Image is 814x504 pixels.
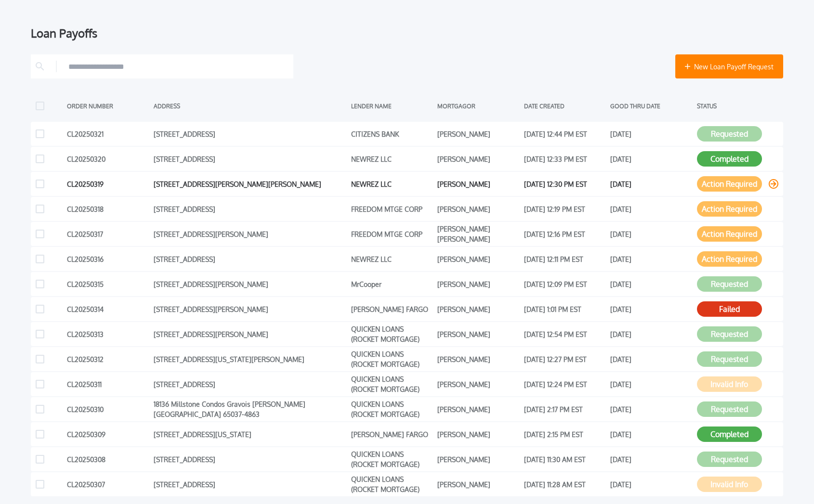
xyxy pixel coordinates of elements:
div: [DATE] [610,227,692,241]
div: [DATE] [610,152,692,166]
div: FREEDOM MTGE CORP [351,202,433,216]
button: Action Required [697,176,762,192]
div: CL20250308 [67,452,149,466]
div: [DATE] 2:15 PM EST [524,427,606,441]
div: [DATE] 12:24 PM EST [524,377,606,391]
button: Requested [697,452,762,467]
div: [DATE] 11:28 AM EST [524,477,606,491]
button: Action Required [697,201,762,217]
span: New Loan Payoff Request [694,62,774,72]
div: [STREET_ADDRESS][US_STATE][PERSON_NAME] [154,352,346,366]
div: [DATE] 12:09 PM EST [524,277,606,291]
div: [DATE] [610,452,692,466]
div: [STREET_ADDRESS] [154,252,346,266]
div: QUICKEN LOANS (ROCKET MORTGAGE) [351,377,433,391]
div: STATUS [697,99,779,113]
div: [STREET_ADDRESS][PERSON_NAME] [154,277,346,291]
div: QUICKEN LOANS (ROCKET MORTGAGE) [351,402,433,416]
div: CL20250312 [67,352,149,366]
div: [DATE] [610,477,692,491]
div: CL20250320 [67,152,149,166]
div: QUICKEN LOANS (ROCKET MORTGAGE) [351,327,433,341]
button: Completed [697,426,762,442]
div: [PERSON_NAME] [437,452,519,466]
div: [STREET_ADDRESS][PERSON_NAME] [154,227,346,241]
div: [PERSON_NAME] FARGO [351,302,433,316]
div: NEWREZ LLC [351,152,433,166]
div: [PERSON_NAME] [437,477,519,491]
div: [DATE] 12:33 PM EST [524,152,606,166]
div: [PERSON_NAME] [437,402,519,416]
button: Requested [697,326,762,342]
div: [STREET_ADDRESS] [154,152,346,166]
div: [DATE] 12:54 PM EST [524,327,606,341]
div: [STREET_ADDRESS][PERSON_NAME] [154,327,346,341]
button: Action Required [697,226,762,242]
div: CL20250307 [67,477,149,491]
div: 18136 Millstone Condos Gravois [PERSON_NAME] [GEOGRAPHIC_DATA] 65037-4863 [154,402,346,416]
div: CL20250317 [67,227,149,241]
div: [DATE] [610,252,692,266]
div: [DATE] 2:17 PM EST [524,402,606,416]
div: [PERSON_NAME] [437,252,519,266]
div: FREEDOM MTGE CORP [351,227,433,241]
div: CL20250310 [67,402,149,416]
div: CL20250311 [67,377,149,391]
button: Requested [697,276,762,292]
div: ORDER NUMBER [67,99,149,113]
div: QUICKEN LOANS (ROCKET MORTGAGE) [351,352,433,366]
div: CL20250314 [67,302,149,316]
div: [DATE] 11:30 AM EST [524,452,606,466]
div: [DATE] 12:27 PM EST [524,352,606,366]
div: NEWREZ LLC [351,177,433,191]
button: Completed [697,151,762,167]
div: CITIZENS BANK [351,127,433,141]
div: CL20250319 [67,177,149,191]
div: [DATE] [610,352,692,366]
div: [PERSON_NAME] [437,152,519,166]
div: [PERSON_NAME] [PERSON_NAME] [437,227,519,241]
div: [DATE] [610,177,692,191]
div: [PERSON_NAME] FARGO [351,427,433,441]
button: New Loan Payoff Request [675,54,783,78]
div: Loan Payoffs [31,27,783,39]
div: [DATE] [610,302,692,316]
div: [DATE] [610,202,692,216]
div: [PERSON_NAME] [437,177,519,191]
div: [PERSON_NAME] [437,127,519,141]
button: Failed [697,301,762,317]
div: [DATE] 12:19 PM EST [524,202,606,216]
div: [STREET_ADDRESS] [154,127,346,141]
div: [STREET_ADDRESS] [154,477,346,491]
div: [PERSON_NAME] [437,202,519,216]
button: Action Required [697,251,762,267]
button: Requested [697,401,762,417]
div: [PERSON_NAME] [437,302,519,316]
div: GOOD THRU DATE [610,99,692,113]
div: [DATE] [610,427,692,441]
div: QUICKEN LOANS (ROCKET MORTGAGE) [351,452,433,466]
div: [DATE] 12:30 PM EST [524,177,606,191]
button: Invalid Info [697,477,762,492]
div: [STREET_ADDRESS] [154,202,346,216]
div: DATE CREATED [524,99,606,113]
div: [DATE] [610,127,692,141]
div: ADDRESS [154,99,346,113]
div: [STREET_ADDRESS] [154,452,346,466]
div: CL20250316 [67,252,149,266]
div: [DATE] [610,377,692,391]
div: [DATE] [610,402,692,416]
div: [PERSON_NAME] [437,327,519,341]
div: [DATE] 1:01 PM EST [524,302,606,316]
div: [STREET_ADDRESS][PERSON_NAME] [154,302,346,316]
div: MORTGAGOR [437,99,519,113]
div: [PERSON_NAME] [437,352,519,366]
div: [PERSON_NAME] [437,377,519,391]
div: CL20250318 [67,202,149,216]
div: [DATE] 12:16 PM EST [524,227,606,241]
button: Requested [697,351,762,367]
div: [PERSON_NAME] [437,277,519,291]
div: CL20250315 [67,277,149,291]
button: Requested [697,126,762,142]
div: [DATE] 12:44 PM EST [524,127,606,141]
